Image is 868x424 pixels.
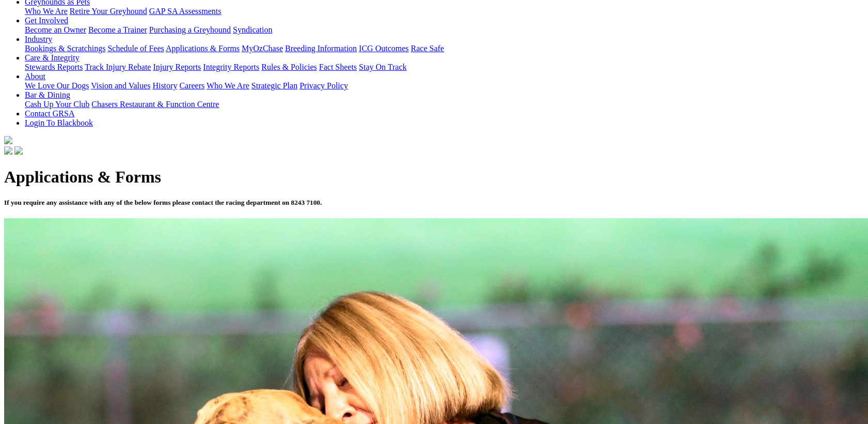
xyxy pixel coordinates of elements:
a: Applications & Forms [166,44,240,53]
a: Strategic Plan [251,81,297,90]
a: Chasers Restaurant & Function Centre [91,100,219,109]
a: About [25,72,45,81]
a: Breeding Information [285,44,357,53]
a: Care & Integrity [25,53,80,62]
a: MyOzChase [242,44,283,53]
a: Privacy Policy [299,81,348,90]
a: ICG Outcomes [359,44,408,53]
div: Get Involved [25,25,864,35]
a: Retire Your Greyhound [70,7,147,16]
h1: Applications & Forms [4,168,864,187]
a: Become a Trainer [88,25,147,34]
div: About [25,81,864,90]
a: Get Involved [25,16,68,25]
a: GAP SA Assessments [149,7,222,16]
a: Contact GRSA [25,109,74,118]
img: logo-grsa-white.png [4,136,12,144]
a: History [152,81,177,90]
a: Stewards Reports [25,63,83,71]
a: We Love Our Dogs [25,81,89,90]
a: Rules & Policies [261,63,317,71]
div: Care & Integrity [25,63,864,72]
a: Industry [25,35,52,43]
a: Become an Owner [25,25,86,34]
a: Purchasing a Greyhound [149,25,231,34]
a: Login To Blackbook [25,118,93,127]
a: Bar & Dining [25,90,70,99]
a: Bookings & Scratchings [25,44,105,53]
a: Fact Sheets [319,63,357,71]
div: Bar & Dining [25,100,864,109]
div: Greyhounds as Pets [25,7,864,16]
a: Vision and Values [91,81,150,90]
h5: If you require any assistance with any of the below forms please contact the racing department on... [4,199,864,207]
a: Careers [179,81,204,90]
a: Injury Reports [153,63,201,71]
a: Track Injury Rebate [85,63,151,71]
a: Cash Up Your Club [25,100,89,109]
a: Who We Are [25,7,68,16]
a: Stay On Track [359,63,406,71]
a: Who We Are [207,81,249,90]
a: Race Safe [411,44,444,53]
img: twitter.svg [14,146,23,155]
a: Integrity Reports [203,63,259,71]
div: Industry [25,44,864,53]
a: Syndication [233,25,272,34]
a: Schedule of Fees [107,44,164,53]
img: facebook.svg [4,146,12,155]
